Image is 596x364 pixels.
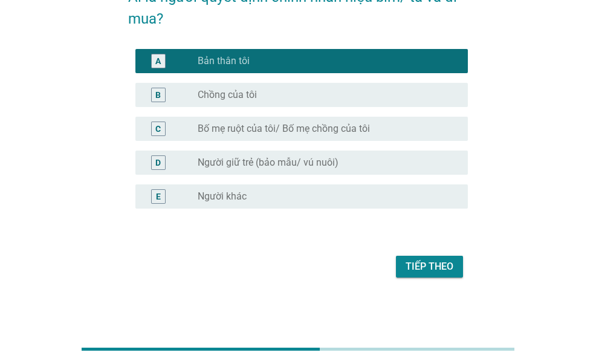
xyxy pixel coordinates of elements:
[198,89,257,101] label: Chồng của tôi
[155,88,161,101] div: B
[155,122,161,135] div: C
[396,256,463,278] button: Tiếp theo
[198,55,250,67] label: Bản thân tôi
[198,157,338,169] label: Người giữ trẻ (bảo mẫu/ vú nuôi)
[155,156,161,169] div: D
[198,190,247,203] label: Người khác
[198,123,370,135] label: Bố mẹ ruột của tôi/ Bố mẹ chồng của tôi
[406,259,453,274] div: Tiếp theo
[155,54,161,67] div: A
[156,190,161,203] div: E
